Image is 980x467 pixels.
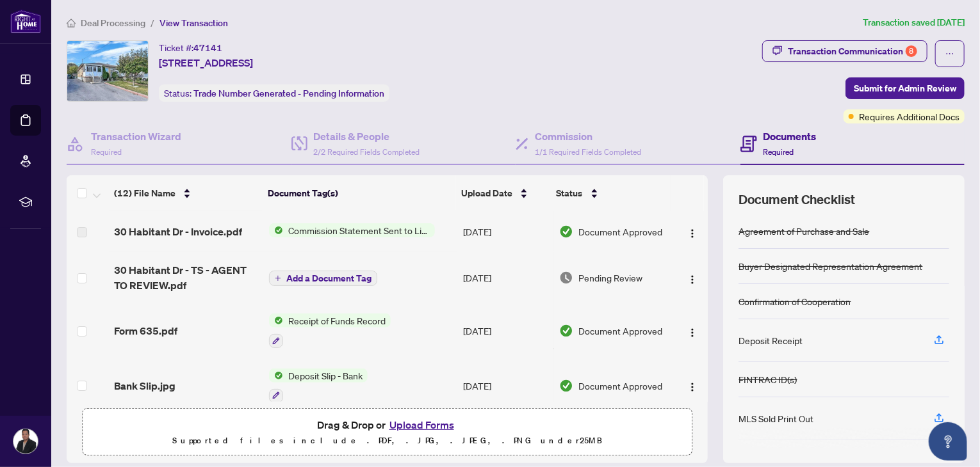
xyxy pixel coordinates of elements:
[687,274,698,285] img: Logo
[114,378,176,393] span: Bank Slip.jpg
[739,259,922,273] div: Buyer Designated Representation Agreement
[283,223,435,237] span: Commission Statement Sent to Listing Brokerage
[159,40,222,55] div: Ticket #:
[109,175,263,211] th: (12) File Name
[458,358,554,413] td: [DATE]
[559,271,573,285] img: Document Status
[906,45,917,57] div: 8
[762,40,927,62] button: Transaction Communication8
[283,368,368,383] span: Deposit Slip - Bank
[578,225,662,239] span: Document Approved
[151,15,154,30] li: /
[764,129,817,144] h4: Documents
[13,429,38,454] img: Profile Icon
[269,270,377,287] button: Add a Document Tag
[687,328,698,338] img: Logo
[81,17,145,29] span: Deal Processing
[269,313,283,328] img: Status Icon
[458,252,554,303] td: [DATE]
[559,379,573,393] img: Document Status
[578,379,662,393] span: Document Approved
[945,49,954,58] span: ellipsis
[159,17,228,29] span: View Transaction
[317,416,458,433] span: Drag & Drop or
[114,323,177,338] span: Form 635.pdf
[286,274,372,283] span: Add a Document Tag
[559,225,573,239] img: Document Status
[559,324,573,338] img: Document Status
[456,175,551,211] th: Upload Date
[929,422,967,461] button: Open asap
[159,84,389,102] div: Status:
[314,129,420,144] h4: Details & People
[845,77,965,99] button: Submit for Admin Review
[682,267,703,288] button: Logo
[114,186,176,200] span: (12) File Name
[687,382,698,392] img: Logo
[578,271,642,285] span: Pending Review
[535,129,641,144] h4: Commission
[314,147,420,157] span: 2/2 Required Fields Completed
[739,294,851,308] div: Confirmation of Cooperation
[687,228,698,239] img: Logo
[269,271,377,286] button: Add a Document Tag
[739,411,813,425] div: MLS Sold Print Out
[551,175,671,211] th: Status
[557,186,583,200] span: Status
[269,223,283,237] img: Status Icon
[859,109,960,123] span: Requires Additional Docs
[90,433,684,448] p: Supported files include .PDF, .JPG, .JPEG, .PNG under 25 MB
[863,15,965,30] article: Transaction saved [DATE]
[91,129,181,144] h4: Transaction Wizard
[67,19,76,28] span: home
[10,10,41,33] img: logo
[739,333,803,347] div: Deposit Receipt
[458,303,554,358] td: [DATE]
[67,41,148,101] img: IMG-W12211652_1.jpg
[682,376,703,396] button: Logo
[739,224,869,238] div: Agreement of Purchase and Sale
[764,147,794,157] span: Required
[269,223,435,237] button: Status IconCommission Statement Sent to Listing Brokerage
[269,313,391,348] button: Status IconReceipt of Funds Record
[83,409,692,456] span: Drag & Drop orUpload FormsSupported files include .PDF, .JPG, .JPEG, .PNG under25MB
[193,88,384,99] span: Trade Number Generated - Pending Information
[682,221,703,242] button: Logo
[269,368,283,383] img: Status Icon
[275,275,281,281] span: plus
[739,372,797,386] div: FINTRAC ID(s)
[263,175,455,211] th: Document Tag(s)
[386,416,458,433] button: Upload Forms
[682,321,703,341] button: Logo
[739,191,855,209] span: Document Checklist
[854,78,956,99] span: Submit for Admin Review
[269,368,368,403] button: Status IconDeposit Slip - Bank
[193,42,222,54] span: 47141
[283,313,391,328] span: Receipt of Funds Record
[159,55,253,70] span: [STREET_ADDRESS]
[458,211,554,252] td: [DATE]
[578,324,662,338] span: Document Approved
[91,147,122,157] span: Required
[114,224,242,239] span: 30 Habitant Dr - Invoice.pdf
[788,41,917,61] div: Transaction Communication
[461,186,512,200] span: Upload Date
[114,262,259,293] span: 30 Habitant Dr - TS - AGENT TO REVIEW.pdf
[535,147,641,157] span: 1/1 Required Fields Completed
